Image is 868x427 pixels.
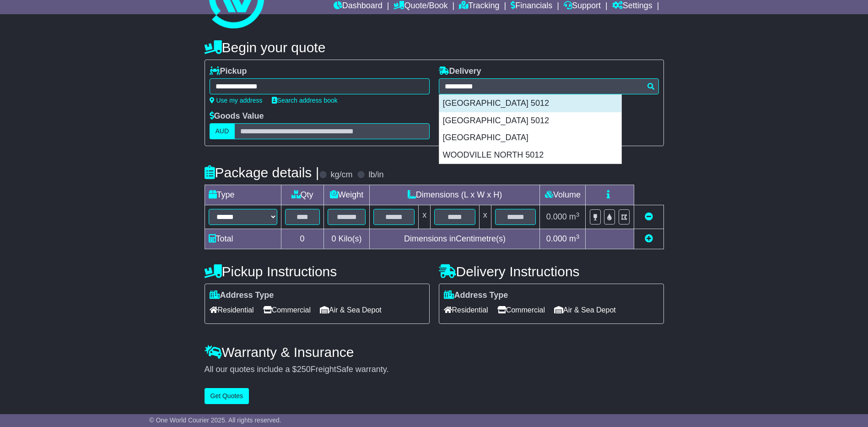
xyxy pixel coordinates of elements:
[210,97,263,104] a: Use my address
[439,264,664,279] h4: Delivery Instructions
[205,264,430,279] h4: Pickup Instructions
[149,416,281,424] span: © One World Courier 2025. All rights reserved.
[444,303,488,317] span: Residential
[497,303,545,317] span: Commercial
[323,185,370,205] td: Weight
[540,185,586,205] td: Volume
[645,212,653,221] a: Remove this item
[272,97,338,104] a: Search address book
[439,147,621,164] div: WOODVILLE NORTH 5012
[554,303,616,317] span: Air & Sea Depot
[439,129,621,147] div: [GEOGRAPHIC_DATA]
[569,212,580,221] span: m
[323,229,370,249] td: Kilo(s)
[444,290,508,301] label: Address Type
[210,123,235,139] label: AUD
[210,111,264,121] label: Goods Value
[281,185,323,205] td: Qty
[205,365,664,375] div: All our quotes include a $ FreightSafe warranty.
[368,170,383,180] label: lb/in
[297,365,311,374] span: 250
[439,66,481,77] label: Delivery
[210,303,254,317] span: Residential
[205,185,281,205] td: Type
[370,229,540,249] td: Dimensions in Centimetre(s)
[205,345,664,360] h4: Warranty & Insurance
[210,290,274,301] label: Address Type
[645,234,653,243] a: Add new item
[205,388,249,404] button: Get Quotes
[576,211,580,218] sup: 3
[330,170,352,180] label: kg/cm
[439,112,621,130] div: [GEOGRAPHIC_DATA] 5012
[439,78,659,94] typeahead: Please provide city
[546,212,567,221] span: 0.000
[320,303,382,317] span: Air & Sea Depot
[419,205,431,229] td: x
[263,303,311,317] span: Commercial
[370,185,540,205] td: Dimensions (L x W x H)
[205,40,664,55] h4: Begin your quote
[569,234,580,243] span: m
[210,66,247,77] label: Pickup
[479,205,491,229] td: x
[576,233,580,240] sup: 3
[281,229,323,249] td: 0
[439,95,621,112] div: [GEOGRAPHIC_DATA] 5012
[331,234,336,243] span: 0
[546,234,567,243] span: 0.000
[205,229,281,249] td: Total
[205,165,319,180] h4: Package details |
